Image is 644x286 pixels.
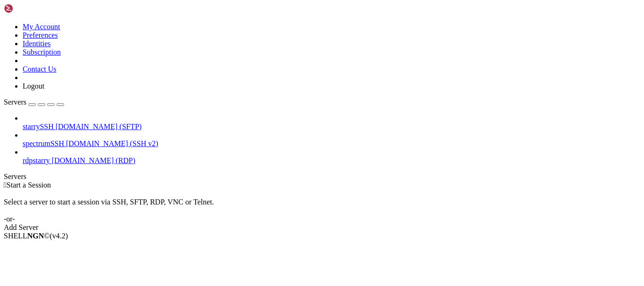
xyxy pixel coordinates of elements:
[23,148,640,165] li: rdpstarry [DOMAIN_NAME] (RDP)
[23,156,640,165] a: rdpstarry [DOMAIN_NAME] (RDP)
[4,98,64,106] a: Servers
[23,131,640,148] li: spectrumSSH [DOMAIN_NAME] (SSH v2)
[52,156,135,164] span: [DOMAIN_NAME] (RDP)
[23,139,64,147] span: spectrumSSH
[23,31,58,39] a: Preferences
[4,98,26,106] span: Servers
[50,232,68,240] span: 4.2.0
[27,232,44,240] b: NGN
[4,223,640,232] div: Add Server
[23,40,51,48] a: Identities
[66,139,158,147] span: [DOMAIN_NAME] (SSH v2)
[23,114,640,131] li: starrySSH [DOMAIN_NAME] (SFTP)
[4,181,7,189] span: 
[4,232,68,240] span: SHELL ©
[7,181,51,189] span: Start a Session
[4,4,58,13] img: Shellngn
[23,123,640,131] a: starrySSH [DOMAIN_NAME] (SFTP)
[23,65,57,73] a: Contact Us
[23,139,640,148] a: spectrumSSH [DOMAIN_NAME] (SSH v2)
[23,48,61,56] a: Subscription
[4,189,640,223] div: Select a server to start a session via SSH, SFTP, RDP, VNC or Telnet. -or-
[4,172,640,181] div: Servers
[23,156,50,164] span: rdpstarry
[23,23,60,31] a: My Account
[23,123,54,131] span: starrySSH
[23,82,44,90] a: Logout
[56,123,142,131] span: [DOMAIN_NAME] (SFTP)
